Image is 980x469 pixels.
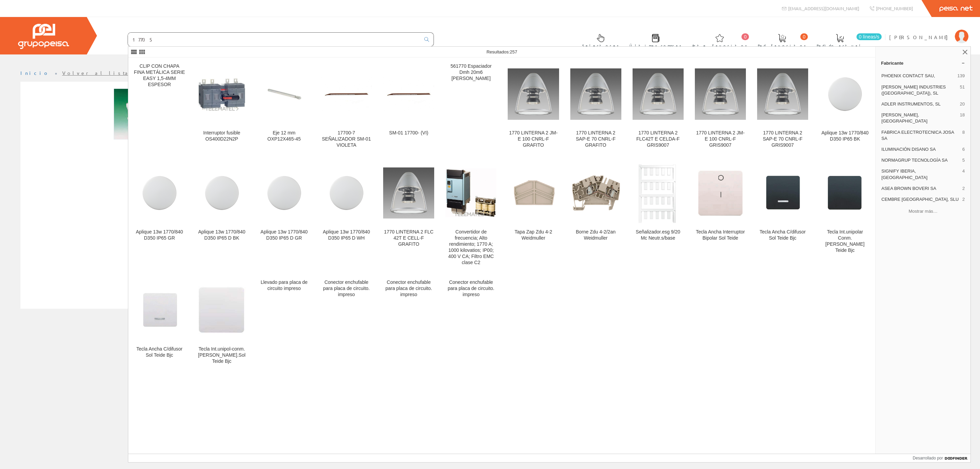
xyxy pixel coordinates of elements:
a: Interruptor fusible OS400D22N2P Interruptor fusible OS400D22N2P [191,58,253,156]
font: Pedido actual [817,43,863,48]
img: 1770 LINTERNA 2 JM-E 100 CNRL-F GRAFITO [508,68,559,119]
img: Aplique 13w 1770/840 D350 IP65 D WH [321,175,372,211]
a: 561770 Espaciador Dmh 20m6 [PERSON_NAME] [440,58,502,156]
a: Tecla Ancha C/difusor Sol Teide Bjc Tecla Ancha C/difusor Sol Teide Bjc [128,274,190,372]
a: Tecla Int.unipol-conm.cruz.Sol Teide Bjc Tecla Int.unipol-conm.[PERSON_NAME].Sol Teide Bjc [191,274,253,372]
font: 1770 LINTERNA 2 JM-E 100 CNRL-F GRIS9007 [696,130,745,148]
font: CEMBRE [GEOGRAPHIC_DATA], SLU [881,197,959,202]
font: PHOENIX CONTACT SAU, [881,73,935,78]
font: 1770 LINTERNA 2 FLC 42T E CELL-F GRAFITO [384,229,434,247]
font: Aplique 13w 1770/840 D350 IP65 GR [136,229,183,241]
a: Eje 12 mm OXP12X465-45 Eje 12 mm OXP12X465-45 [253,58,315,156]
font: 51 [960,84,965,90]
img: Señalizador.esg 9/20 Mc Neutr.s/base [635,162,681,224]
font: CLIP CON CHAPA FINA METÁLICA SERIE EASY 1,5-4MM ESPESOR [134,63,185,87]
img: SM-01 17700- (VI) [383,77,434,111]
a: SM-01 17700- (VI) SM-01 17700- (VI) [378,58,440,156]
font: 1770 LINTERNA 2 JM-E 100 CNRL-F GRAFITO [509,130,557,148]
img: Eje 12 mm OXP12X465-45 [259,68,310,119]
font: 1770 LINTERNA 2 SAP-E 70 CNRL-F GRIS9007 [763,130,803,148]
a: [PERSON_NAME] [889,28,968,35]
font: Llevado para placa de circuito impreso [261,279,308,291]
font: Tapa Zap Zdu 4-2 Weidmuller [514,229,552,241]
a: Conector enchufable para placa de circuito. impreso [440,274,502,372]
font: Conector enchufable para placa de circuito. impreso [323,279,370,297]
font: 5 [962,158,965,163]
font: ASEA BROWN BOVERI SA [881,186,936,191]
a: Tecla Int.unipolar Conm.cruz Sol Teide Bjc Tecla Int.unipolar Conm.[PERSON_NAME] Teide Bjc [814,157,876,274]
a: Señalizador.esg 9/20 Mc Neutr.s/base Señalizador.esg 9/20 Mc Neutr.s/base [627,157,689,274]
font: SM-01 17700- (VI) [389,130,428,135]
a: 17700-7 SEÑALIZADOR SM-01 VIOLETA 17700-7 SEÑALIZADOR SM-01 VIOLETA [315,58,377,156]
font: Tecla Int.unipolar Conm.[PERSON_NAME] Teide Bjc [826,229,865,253]
img: Foto artículo Pulsador Sol Teide Bjc (150x150) [114,88,165,140]
font: 0 líneas/s [859,34,879,39]
font: 1770 LINTERNA 2 SAP-E 70 CNRL-F GRAFITO [576,130,616,148]
font: Aplique 13w 1770/840 D350 IP65 D BK [198,229,245,241]
img: Aplique 13w 1770/840 D350 IP65 D BK [196,175,247,211]
img: Tecla Ancha C/difusor Sol Teide Bjc [757,167,808,219]
font: Eje 12 mm OXP12X465-45 [267,130,301,142]
font: 6 [962,147,965,152]
font: [PERSON_NAME] INDUSTRIES ([GEOGRAPHIC_DATA]), SL [881,84,946,96]
img: Borne Zdu 4-2/2an Weidmuller [570,167,621,219]
a: Inicio [20,70,49,76]
img: 1770 LINTERNA 2 FLC42T E CELDA-F GRIS9007 [633,68,684,119]
a: CLIP CON CHAPA FINA METÁLICA SERIE EASY 1,5-4MM ESPESOR [128,58,190,156]
a: Aplique 13w 1770/840 D350 IP65 D WH Aplique 13w 1770/840 D350 IP65 D WH [315,157,377,274]
img: Convertidor de frecuencia; Alto rendimiento; 1770 A; 1000 kilovatios; IP00; 400 V CA; Filtro EMC ... [445,168,496,217]
font: Últimas compras [630,43,682,48]
font: Selectores [582,43,619,48]
font: 2 [962,186,965,191]
font: 0 [803,34,805,39]
font: [EMAIL_ADDRESS][DOMAIN_NAME] [788,5,859,11]
font: Tecla Ancha C/difusor Sol Teide Bjc [759,229,805,241]
font: Tecla Ancha C/difusor Sol Teide Bjc [136,346,182,358]
input: Buscar ... [128,33,420,46]
font: Interruptor fusible OS400D22N2P [203,130,240,142]
img: Tecla Int.unipol-conm.cruz.Sol Teide Bjc [196,285,247,336]
a: Volver al listado de productos [62,70,197,76]
a: Aplique 13w 1770/840 D350 IP65 D GR Aplique 13w 1770/840 D350 IP65 D GR [253,157,315,274]
font: Resultados: [487,49,510,54]
font: 4 [962,168,965,174]
a: Tapa Zap Zdu 4-2 Weidmuller Tapa Zap Zdu 4-2 Weidmuller [502,157,564,274]
a: Aplique 13w 1770/840 D350 IP65 BK Aplique 13w 1770/840 D350 IP65 BK [814,58,876,156]
font: Arte. favoritos [692,43,747,48]
a: Llevado para placa de circuito impreso [253,274,315,372]
img: Aplique 13w 1770/840 D350 IP65 GR [134,175,185,211]
font: Borne Zdu 4-2/2an Weidmuller [576,229,616,241]
font: 18 [960,112,965,117]
font: 257 [510,49,517,54]
a: Tecla Ancha Interruptor Bipolar Sol Teide Tecla Ancha Interruptor Bipolar Sol Teide [689,157,751,274]
img: 1770 LINTERNA 2 FLC 42T E CELL-F GRAFITO [383,167,434,219]
img: Aplique 13w 1770/840 D350 IP65 BK [819,76,870,112]
font: ADLER INSTRUMENTOS, SL [881,101,941,107]
font: Aplique 13w 1770/840 D350 IP65 D GR [261,229,308,241]
button: Mostrar más… [878,206,968,217]
a: 1770 LINTERNA 2 SAP-E 70 CNRL-F GRIS9007 1770 LINTERNA 2 SAP-E 70 CNRL-F GRIS9007 [752,58,814,156]
font: Tecla Int.unipol-conm.[PERSON_NAME].Sol Teide Bjc [198,346,245,364]
a: Tecla Ancha C/difusor Sol Teide Bjc Tecla Ancha C/difusor Sol Teide Bjc [752,157,814,274]
img: 1770 LINTERNA 2 SAP-E 70 CNRL-F GRIS9007 [757,68,808,119]
font: Fabricante [881,61,903,66]
a: 1770 LINTERNA 2 SAP-E 70 CNRL-F GRAFITO 1770 LINTERNA 2 SAP-E 70 CNRL-F GRAFITO [565,58,627,156]
a: Convertidor de frecuencia; Alto rendimiento; 1770 A; 1000 kilovatios; IP00; 400 V CA; Filtro EMC ... [440,157,502,274]
font: Ped. favoritos [758,43,806,48]
font: [PERSON_NAME], [GEOGRAPHIC_DATA] [881,112,927,124]
img: Interruptor fusible OS400D22N2P [196,77,247,112]
font: 20 [960,101,965,107]
img: Tecla Ancha Interruptor Bipolar Sol Teide [695,167,746,219]
a: Aplique 13w 1770/840 D350 IP65 D BK Aplique 13w 1770/840 D350 IP65 D BK [191,157,253,274]
font: 1770 LINTERNA 2 FLC42T E CELDA-F GRIS9007 [636,130,680,148]
img: 17700-7 SEÑALIZADOR SM-01 VIOLETA [321,77,372,111]
a: Selectores [575,28,622,52]
img: 1770 LINTERNA 2 JM-E 100 CNRL-F GRIS9007 [695,68,746,119]
font: Aplique 13w 1770/840 D350 IP65 BK [821,130,869,142]
a: Últimas compras [623,28,685,52]
font: 0 [744,34,747,39]
a: Desarrollado por [913,454,970,462]
font: [PERSON_NAME] [889,34,951,40]
font: 139 [958,73,965,78]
